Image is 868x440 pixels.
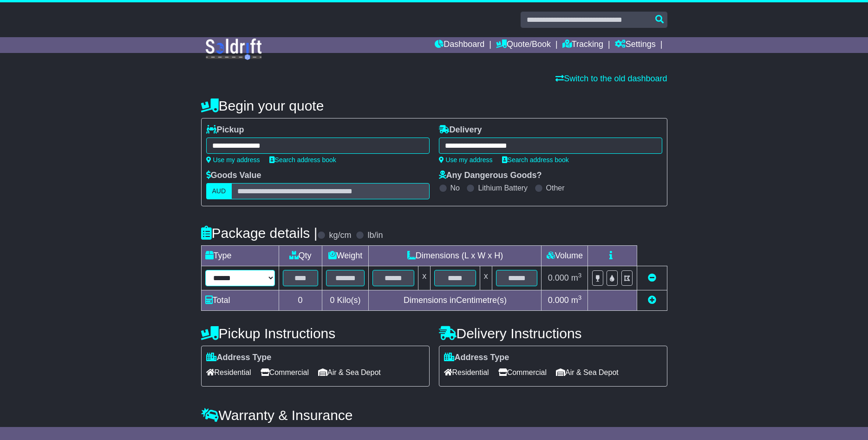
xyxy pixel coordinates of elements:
span: Air & Sea Depot [556,365,619,380]
label: AUD [206,183,232,199]
span: Commercial [261,365,309,380]
h4: Delivery Instructions [439,326,667,341]
a: Tracking [562,37,603,53]
label: Delivery [439,125,482,135]
span: m [571,273,582,282]
label: Any Dangerous Goods? [439,171,542,181]
a: Switch to the old dashboard [555,74,667,83]
span: 0.000 [548,296,569,305]
a: Use my address [439,156,493,164]
span: Air & Sea Depot [318,365,381,380]
td: Dimensions (L x W x H) [369,246,542,266]
td: Type [201,246,279,266]
a: Add new item [648,296,656,305]
h4: Pickup Instructions [201,326,430,341]
td: Total [201,290,279,311]
label: Other [546,184,565,192]
td: Weight [322,246,369,266]
label: No [450,184,460,192]
a: Quote/Book [496,37,551,53]
h4: Warranty & Insurance [201,407,667,423]
label: Goods Value [206,171,261,181]
h4: Package details | [201,225,318,241]
td: x [480,266,492,290]
label: Lithium Battery [478,184,528,192]
td: 0 [279,290,322,311]
span: Residential [444,365,489,380]
label: kg/cm [329,230,351,241]
sup: 3 [578,294,582,301]
a: Search address book [269,156,336,164]
sup: 3 [578,272,582,279]
td: Volume [542,246,588,266]
span: 0.000 [548,273,569,282]
label: lb/in [367,230,383,241]
span: m [571,296,582,305]
label: Pickup [206,125,244,135]
a: Remove this item [648,273,656,282]
h4: Begin your quote [201,98,667,113]
td: Qty [279,246,322,266]
label: Address Type [444,353,509,363]
span: Residential [206,365,251,380]
span: 0 [330,296,334,305]
td: Kilo(s) [322,290,369,311]
td: x [418,266,431,290]
span: Commercial [498,365,547,380]
a: Dashboard [435,37,484,53]
a: Settings [615,37,656,53]
label: Address Type [206,353,272,363]
td: Dimensions in Centimetre(s) [369,290,542,311]
a: Search address book [502,156,569,164]
a: Use my address [206,156,260,164]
